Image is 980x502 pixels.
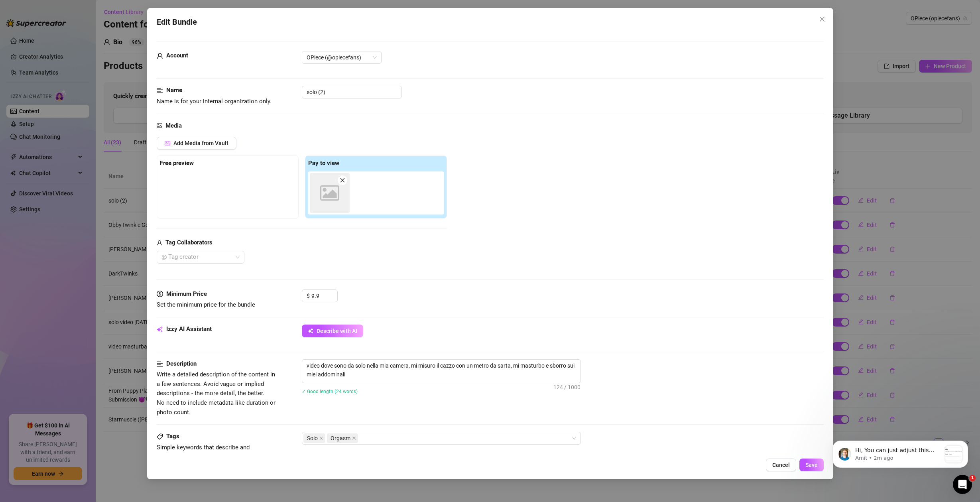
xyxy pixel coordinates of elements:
button: Save [799,459,823,471]
strong: Tag Collaborators [165,239,213,246]
strong: Description [166,360,197,367]
span: user [157,238,162,248]
span: Orgasm [331,434,350,443]
input: Enter a name [302,86,402,98]
span: close [352,436,356,440]
span: Close [815,16,828,22]
span: OPiece (@opiecefans) [307,51,377,63]
strong: Tags [166,433,179,440]
span: Solo [303,433,325,443]
span: 1 [969,475,976,481]
span: Edit Bundle [157,16,197,28]
iframe: Intercom live chat [953,475,972,494]
span: Describe with AI [317,328,357,334]
span: Name is for your internal organization only. [157,98,272,105]
textarea: video dove sono da solo nella mia camera, mi misuro il cazzo con un metro da sarta, mi masturbo e... [302,360,581,380]
button: Cancel [766,459,796,471]
strong: Pay to view [308,159,339,167]
span: tag [157,433,163,440]
span: Save [805,462,817,468]
strong: Media [165,122,182,129]
span: Solo [307,434,318,443]
strong: Free preview [160,159,194,167]
span: picture [165,140,170,146]
span: ✓ Good length (24 words) [302,389,358,394]
span: dollar [157,289,163,299]
span: align-left [157,359,163,369]
button: Describe with AI [302,325,363,337]
strong: Minimum Price [166,290,207,297]
strong: Izzy AI Assistant [166,325,212,333]
strong: Account [166,52,188,59]
span: close [340,177,345,183]
span: Write a detailed description of the content in a few sentences. Avoid vague or implied descriptio... [157,371,276,415]
iframe: Intercom notifications message [821,425,980,480]
button: Close [815,13,828,26]
button: Add Media from Vault [157,137,236,150]
span: Cancel [772,462,789,468]
span: picture [157,121,162,131]
span: align-left [157,86,163,95]
span: close [319,436,323,440]
span: close [819,16,825,22]
strong: Name [166,87,182,94]
span: Simple keywords that describe and summarize the content, like specific fetishes, positions, categ... [157,444,253,470]
span: Add Media from Vault [173,140,228,146]
span: Orgasm [327,433,358,443]
span: user [157,51,163,61]
span: Set the minimum price for the bundle [157,301,255,308]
